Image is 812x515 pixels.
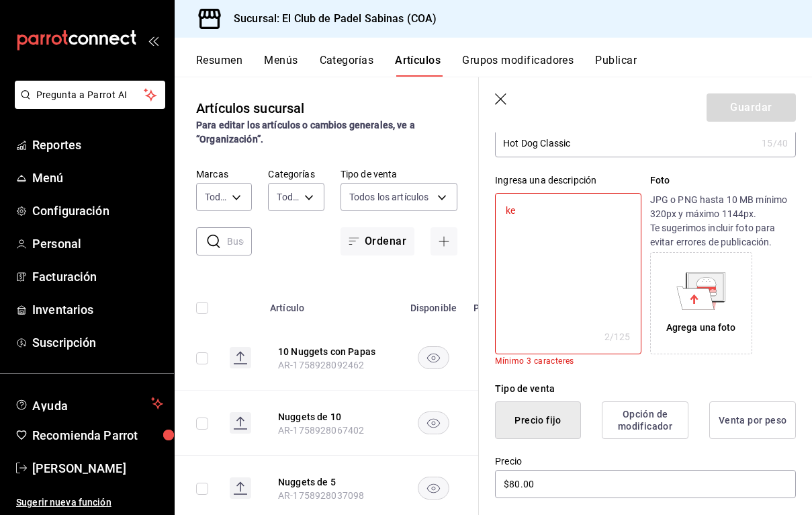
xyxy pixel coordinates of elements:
[341,169,457,179] label: Tipo de venta
[196,98,304,118] div: Artículos sucursal
[32,136,163,154] span: Reportes
[148,35,159,46] button: open_drawer_menu
[32,202,163,220] span: Configuración
[653,255,749,351] div: Agrega una foto
[278,345,386,358] button: edit-product-location
[495,457,796,466] label: Precio
[650,193,796,249] p: JPG o PNG hasta 10 MB mínimo 320px y máximo 1144px. Te sugerimos incluir foto para evitar errores...
[32,301,163,319] span: Inventarios
[595,54,637,77] button: Publicar
[709,401,796,439] button: Venta por peso
[650,173,796,188] p: Foto
[32,268,163,286] span: Facturación
[402,282,465,325] th: Disponible
[36,88,144,102] span: Pregunta a Parrot AI
[495,470,796,498] input: $0.00
[196,54,812,77] div: navigation tabs
[196,169,252,179] label: Marcas
[320,54,374,77] button: Categorías
[341,227,414,255] button: Ordenar
[264,54,298,77] button: Menús
[602,401,688,439] button: Opción de modificador
[278,360,364,370] span: AR-1758928092462
[495,401,581,439] button: Precio fijo
[268,169,324,179] label: Categorías
[32,333,163,352] span: Suscripción
[32,235,163,253] span: Personal
[495,356,641,366] p: Mínimo 3 caracteres
[32,169,163,187] span: Menú
[604,330,631,344] div: 2 /125
[32,426,163,444] span: Recomienda Parrot
[465,282,544,325] th: Precio
[16,496,163,510] span: Sugerir nueva función
[32,395,146,411] span: Ayuda
[9,97,165,112] a: Pregunta a Parrot AI
[227,228,252,255] input: Buscar artículo
[277,190,299,204] span: Todas las categorías, Sin categoría
[262,282,402,325] th: Artículo
[196,54,242,77] button: Resumen
[418,411,449,434] button: availability-product
[205,190,227,204] span: Todas las marcas, Sin marca
[666,321,736,335] div: Agrega una foto
[495,382,796,396] div: Tipo de venta
[462,54,574,77] button: Grupos modificadores
[762,136,788,150] div: 15 /40
[418,346,449,369] button: availability-product
[223,11,437,27] h3: Sucursal: El Club de Padel Sabinas (COA)
[495,173,641,188] div: Ingresa una descripción
[395,54,441,77] button: Artículos
[418,477,449,500] button: availability-product
[278,490,364,501] span: AR-1758928037098
[278,475,386,489] button: edit-product-location
[349,190,429,204] span: Todos los artículos
[32,459,163,477] span: [PERSON_NAME]
[278,410,386,424] button: edit-product-location
[196,120,415,145] strong: Para editar los artículos o cambios generales, ve a “Organización”.
[278,425,364,436] span: AR-1758928067402
[15,81,165,109] button: Pregunta a Parrot AI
